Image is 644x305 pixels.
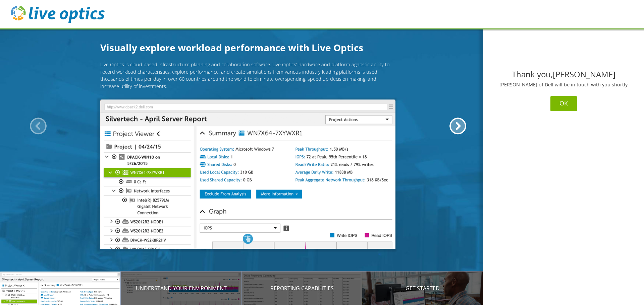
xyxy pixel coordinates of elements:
[488,82,639,87] p: [PERSON_NAME] of Dell will be in touch with you shortly
[100,100,395,249] img: Introducing Live Optics
[100,41,395,55] h1: Visually explore workload performance with Live Optics
[241,284,362,292] p: Reporting Capabilities
[121,284,241,292] p: Understand your environment
[488,70,639,78] h2: Thank you,
[550,96,577,111] button: OK
[362,284,483,292] p: Get Started
[553,69,615,80] span: [PERSON_NAME]
[11,6,105,23] img: live_optics_svg.svg
[100,61,395,90] p: Live Optics is cloud based infrastructure planning and collaboration software. Live Optics' hardw...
